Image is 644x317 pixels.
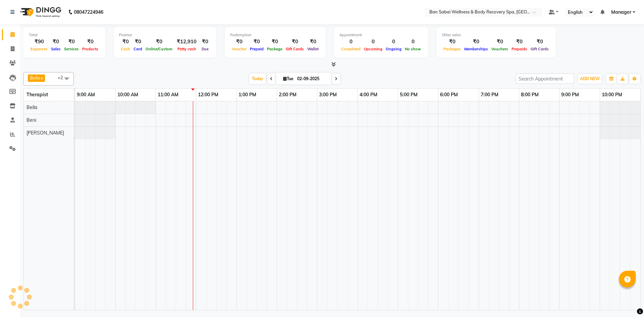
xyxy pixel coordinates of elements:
[317,90,338,100] a: 3:00 PM
[403,38,423,46] div: 0
[248,38,265,46] div: ₹0
[490,47,510,51] span: Vouchers
[248,47,265,51] span: Prepaid
[442,32,550,38] div: Other sales
[339,38,362,46] div: 0
[277,90,298,100] a: 2:00 PM
[30,75,40,81] span: Bella
[306,38,320,46] div: ₹0
[463,38,490,46] div: ₹0
[40,75,43,81] a: x
[306,47,320,51] span: Wallet
[284,47,306,51] span: Gift Cards
[358,90,379,100] a: 4:00 PM
[29,38,49,46] div: ₹90
[519,90,540,100] a: 8:00 PM
[144,47,174,51] span: Online/Custom
[230,38,248,46] div: ₹0
[132,38,144,46] div: ₹0
[510,38,529,46] div: ₹0
[26,92,48,98] span: Therapist
[156,90,180,100] a: 11:00 AM
[80,38,100,46] div: ₹0
[49,38,62,46] div: ₹0
[339,32,423,38] div: Appointment
[611,9,631,16] span: Manager
[144,38,174,46] div: ₹0
[295,74,329,84] input: 2025-09-02
[17,3,63,21] img: logo
[398,90,419,100] a: 5:00 PM
[265,38,284,46] div: ₹0
[463,47,490,51] span: Memberships
[74,3,103,21] b: 08047224946
[196,90,220,100] a: 12:00 PM
[58,75,68,80] span: +2
[339,47,362,51] span: Completed
[249,73,266,84] span: Today
[438,90,460,100] a: 6:00 PM
[362,38,384,46] div: 0
[281,76,295,81] span: Tue
[174,38,199,46] div: ₹12,910
[600,90,624,100] a: 10:00 PM
[119,47,132,51] span: Cash
[265,47,284,51] span: Package
[26,130,64,136] span: [PERSON_NAME]
[49,47,62,51] span: Sales
[62,38,80,46] div: ₹0
[29,47,49,51] span: Expenses
[284,38,306,46] div: ₹0
[384,47,403,51] span: Ongoing
[490,38,510,46] div: ₹0
[62,47,80,51] span: Services
[442,47,463,51] span: Packages
[237,90,258,100] a: 1:00 PM
[479,90,500,100] a: 7:00 PM
[384,38,403,46] div: 0
[230,47,248,51] span: Voucher
[529,38,550,46] div: ₹0
[559,90,581,100] a: 9:00 PM
[510,47,529,51] span: Prepaids
[29,32,100,38] div: Total
[403,47,423,51] span: No show
[529,47,550,51] span: Gift Cards
[116,90,140,100] a: 10:00 AM
[26,104,37,110] span: Bella
[80,47,100,51] span: Products
[580,76,600,81] span: ADD NEW
[176,47,198,51] span: Petty cash
[442,38,463,46] div: ₹0
[516,73,574,84] input: Search Appointment
[200,47,210,51] span: Due
[26,117,36,123] span: Beni
[119,32,211,38] div: Finance
[199,38,211,46] div: ₹0
[362,47,384,51] span: Upcoming
[132,47,144,51] span: Card
[75,90,97,100] a: 9:00 AM
[119,38,132,46] div: ₹0
[230,32,320,38] div: Redemption
[578,74,601,84] button: ADD NEW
